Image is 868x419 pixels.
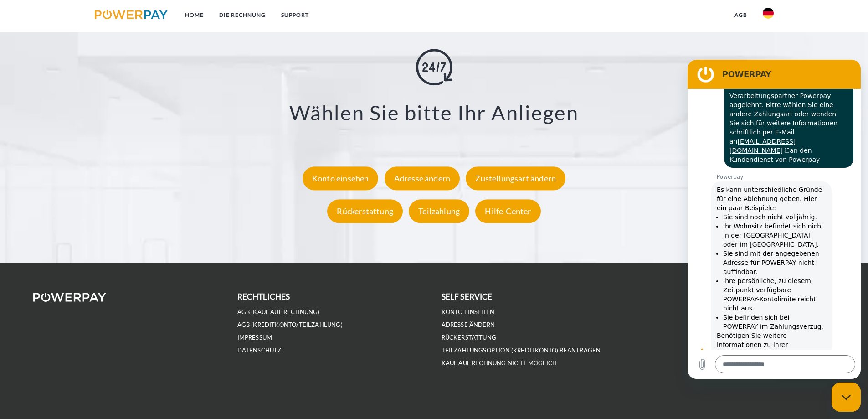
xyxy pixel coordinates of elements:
[727,7,755,23] a: agb
[763,8,774,19] img: de
[29,114,173,121] p: Powerpay
[442,321,495,329] a: Adresse ändern
[36,253,139,271] li: Sie befinden sich bei POWERPAY im Zahlungsverzug.
[382,173,462,183] a: Adresse ändern
[688,60,861,379] iframe: Messaging-Fenster
[36,162,139,189] li: Ihr Wohnsitz befindet sich nicht in der [GEOGRAPHIC_DATA] oder im [GEOGRAPHIC_DATA].
[463,173,568,183] a: Zustellungsart ändern
[36,189,139,217] li: Sie sind mit der angegebenen Adresse für POWERPAY nicht auffindbar.
[95,88,102,93] svg: (wird in einer neuen Registerkarte geöffnet)
[475,199,540,223] div: Hilfe-Center
[237,292,290,301] b: rechtliches
[466,166,565,190] div: Zustellungsart ändern
[473,206,543,216] a: Hilfe-Center
[211,7,273,23] a: DIE RECHNUNG
[177,7,211,23] a: Home
[300,173,381,183] a: Konto einsehen
[29,125,139,299] div: Benötigen Sie weitere Informationen zu Ihrer individuellen Ablehnung?
[237,334,272,341] a: IMPRESSUM
[442,292,493,301] b: self service
[832,383,861,412] iframe: Schaltfläche zum Öffnen des Messaging-Fensters; Konversation läuft
[237,321,343,329] a: AGB (Kreditkonto/Teilzahlung)
[29,125,139,153] p: Es kann unterschiedliche Gründe für eine Ablehnung geben. Hier ein paar Beispiele:
[409,199,469,223] div: Teilzahlung
[273,7,317,23] a: SUPPORT
[303,166,379,190] div: Konto einsehen
[327,199,403,223] div: Rückerstattung
[237,308,320,316] a: AGB (Kauf auf Rechnung)
[385,166,460,190] div: Adresse ändern
[5,295,24,314] button: Datei hochladen
[55,100,813,126] h3: Wählen Sie bitte Ihr Anliegen
[442,359,557,367] a: Kauf auf Rechnung nicht möglich
[237,347,282,354] a: DATENSCHUTZ
[325,206,405,216] a: Rückerstattung
[33,293,107,302] img: logo-powerpay-white.svg
[42,78,108,94] a: [EMAIL_ADDRESS][DOMAIN_NAME](wird in einer neuen Registerkarte geöffnet)
[36,153,139,162] li: Sie sind noch nicht volljährig.
[416,49,452,86] img: online-shopping.svg
[95,10,168,19] img: logo-powerpay.svg
[406,206,472,216] a: Teilzahlung
[442,334,497,341] a: Rückerstattung
[442,347,601,354] a: Teilzahlungsoption (KREDITKONTO) beantragen
[442,308,495,316] a: Konto einsehen
[36,217,139,253] li: Ihre persönliche, zu diesem Zeitpunkt verfügbare POWERPAY-Kontolimite reicht nicht aus.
